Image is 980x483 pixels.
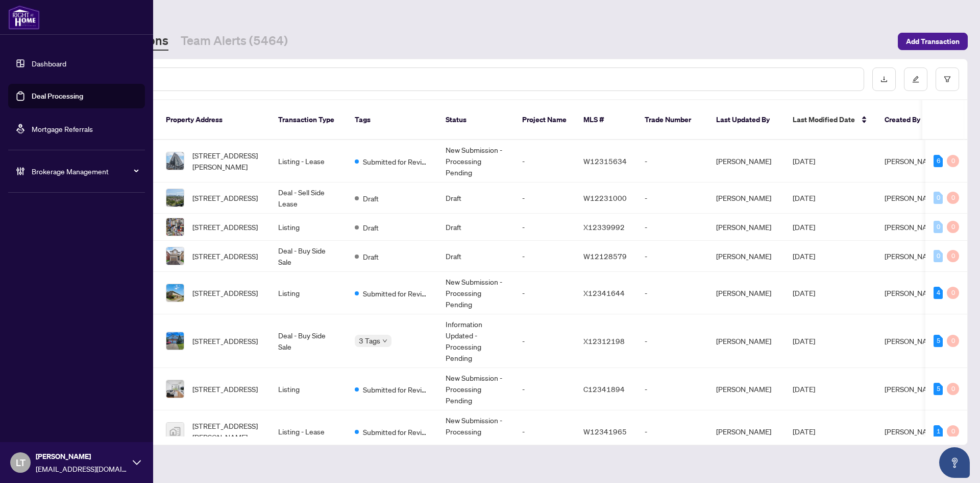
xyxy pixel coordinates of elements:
td: [PERSON_NAME] [708,241,785,272]
button: Open asap [939,447,970,478]
span: [PERSON_NAME] [885,384,940,394]
td: - [514,410,575,453]
td: [PERSON_NAME] [708,140,785,182]
span: Submitted for Review [363,384,429,395]
span: download [880,76,888,83]
td: New Submission - Processing Pending [437,140,514,182]
span: W12315634 [583,156,627,166]
td: - [514,140,575,182]
td: - [514,368,575,410]
td: Listing - Lease [270,410,347,453]
span: [PERSON_NAME] [885,427,940,436]
div: 5 [934,335,943,347]
td: - [636,241,708,272]
span: W12128579 [583,251,627,261]
span: [STREET_ADDRESS][PERSON_NAME] [192,420,262,443]
td: - [636,368,708,410]
td: Listing [270,272,347,314]
td: - [636,214,708,241]
td: Draft [437,214,514,241]
span: Draft [363,251,379,262]
th: Tags [347,100,437,140]
div: 5 [934,383,943,395]
div: 0 [947,155,959,167]
a: Dashboard [32,59,66,68]
div: 0 [947,221,959,233]
td: - [514,214,575,241]
button: filter [936,67,959,91]
img: thumbnail-img [166,218,184,236]
span: [PERSON_NAME] [885,251,940,261]
span: [STREET_ADDRESS] [192,250,258,262]
img: thumbnail-img [166,152,184,170]
td: Deal - Sell Side Lease [270,182,347,214]
td: [PERSON_NAME] [708,214,785,241]
div: 4 [934,287,943,299]
td: Deal - Buy Side Sale [270,241,347,272]
img: thumbnail-img [166,332,184,350]
button: edit [904,67,927,91]
td: New Submission - Processing Pending [437,272,514,314]
span: [STREET_ADDRESS] [192,335,258,347]
div: 0 [947,383,959,395]
th: Property Address [158,100,270,140]
span: C12341894 [583,384,625,394]
span: W12231000 [583,193,627,202]
td: [PERSON_NAME] [708,410,785,453]
td: Deal - Buy Side Sale [270,314,347,368]
td: Listing - Lease [270,140,347,182]
td: Listing [270,214,347,241]
span: [DATE] [793,156,815,166]
img: thumbnail-img [166,247,184,265]
span: [DATE] [793,384,815,394]
span: [DATE] [793,336,815,346]
td: - [636,182,708,214]
div: 0 [947,287,959,299]
span: Last Modified Date [793,114,855,125]
th: MLS # [575,100,636,140]
div: 0 [947,335,959,347]
td: - [514,241,575,272]
th: Status [437,100,514,140]
span: X12339992 [583,222,625,232]
span: Draft [363,222,379,233]
td: - [514,182,575,214]
span: [PERSON_NAME] [885,288,940,297]
span: [STREET_ADDRESS] [192,192,258,203]
td: - [636,272,708,314]
span: X12312198 [583,336,625,346]
div: 0 [934,221,943,233]
td: - [514,314,575,368]
span: [PERSON_NAME] [885,193,940,202]
span: [DATE] [793,288,815,297]
span: Draft [363,193,379,204]
th: Project Name [514,100,575,140]
th: Last Modified Date [785,100,876,140]
td: [PERSON_NAME] [708,272,785,314]
span: [DATE] [793,193,815,202]
td: - [514,272,575,314]
span: X12341644 [583,288,625,297]
div: 0 [934,192,943,204]
span: [DATE] [793,222,815,232]
span: [EMAIL_ADDRESS][DOMAIN_NAME] [36,463,128,474]
th: Transaction Type [270,100,347,140]
a: Deal Processing [32,91,83,101]
span: [STREET_ADDRESS] [192,287,258,298]
td: - [636,314,708,368]
span: W12341965 [583,427,627,436]
span: [PERSON_NAME] [885,336,940,346]
span: LT [16,455,26,470]
span: filter [944,76,951,83]
span: [PERSON_NAME] [885,156,940,166]
span: Submitted for Review [363,288,429,299]
a: Team Alerts (5464) [181,32,288,51]
span: down [382,338,387,343]
td: [PERSON_NAME] [708,368,785,410]
td: [PERSON_NAME] [708,182,785,214]
span: 3 Tags [359,335,380,347]
th: Trade Number [636,100,708,140]
span: Brokerage Management [32,166,138,177]
span: [STREET_ADDRESS] [192,221,258,233]
span: Add Transaction [906,33,960,50]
